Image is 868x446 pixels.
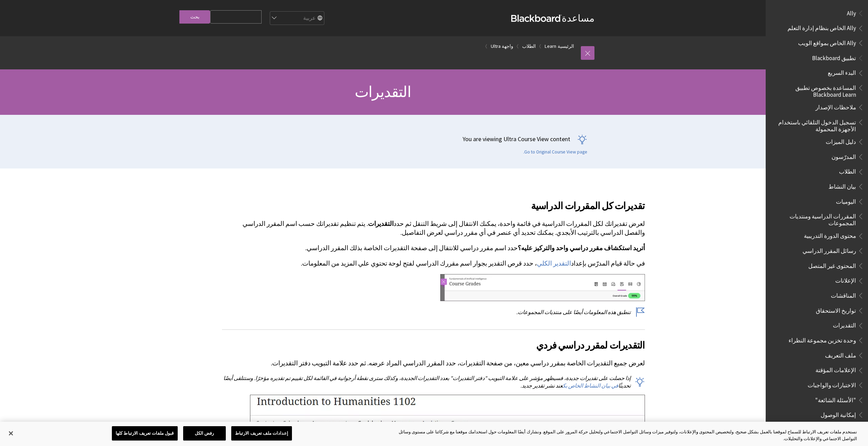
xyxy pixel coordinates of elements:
[491,42,513,51] a: واجهة Ultra
[112,426,178,441] button: قبول ملفات تعريف الارتباط كلها
[511,12,594,24] a: مساعدةBlackboard
[391,429,857,442] div: نستخدم ملفات تعريف الارتباط للسماح لموقعنا بالعمل بشكل صحيح، ولتخصيص المحتوى والإعلانات، ولتوفير ...
[563,382,618,389] a: في بيان النشاط الخاص بك
[518,244,645,252] span: أتريد استكشاف مقرر دراسي واحد والتركيز عليه؟
[815,365,856,374] span: الإعلامات المؤقتة
[522,42,536,51] a: الطلاب
[832,151,856,160] span: المدرّسون
[183,426,226,441] button: رفض الكل
[835,275,856,284] span: الإعلانات
[828,67,856,77] span: البدء السريع
[815,394,856,404] span: "الأسئلة الشائعة"
[770,52,864,436] nav: Book outline for Blackboard App Help
[558,42,574,51] a: الرئيسية
[821,409,856,418] span: إمكانية الوصول
[833,320,856,329] span: التقديرات
[789,335,856,344] span: وحدة تخزين مجموعة النظراء
[831,290,856,299] span: المناقشات
[355,82,411,101] span: التقديرات
[368,220,394,228] span: التقديرات
[222,244,645,253] p: حدد اسم مقرر دراسي للانتقال إلى صفحة التقديرات الخاصة بذلك المقرر الدراسي.
[222,308,645,316] p: تنطبق هذه المعلومات أيضًا على منتديات المجموعات.
[816,305,856,314] span: تواريخ الاستحقاق
[812,52,856,62] span: تطبيق Blackboard
[803,245,856,254] span: رسائل المقرر الدراسي
[545,42,556,51] a: Learn
[222,374,645,390] p: إذا حصلت على تقديرات جديدة، فسيظهر مؤشر على علامة التبويب "دفتر التقديرات" بعدد التقديرات الجديدة...
[808,379,856,389] span: الاختبارات والواجبات
[164,135,587,143] p: You are viewing Ultra Course View content
[222,190,645,213] h2: تقديرات كل المقررات الدراسية
[222,259,645,268] p: في حالة قيام المدرّس بإعداد ، حدد قرص التقدير بجوار اسم مقررك الدراسي لفتح لوحة تحتوي علي المزيد ...
[269,12,324,25] select: Site Language Selector
[770,8,864,49] nav: Book outline for Anthology Ally Help
[222,359,645,368] p: لعرض جميع التقديرات الخاصة بمقرر دراسي معين، من صفحة التقديرات، حدد المقرر الدراسي المراد عرضه. ث...
[828,181,856,190] span: بيان النشاط
[179,10,210,24] input: بحث
[231,426,292,441] button: إعدادات ملف تعريف الارتباط
[808,260,856,269] span: المحتوى غير المتصل
[774,211,856,227] span: المقررات الدراسية ومنتديات المجموعات
[798,37,856,46] span: Ally الخاص بمواقع الويب
[836,196,856,205] span: اليوميات
[839,166,856,175] span: الطلاب
[523,149,587,155] a: Go to Original Course View page.
[847,8,856,17] span: Ally
[815,102,856,111] span: ملاحظات الإصدار
[222,329,645,352] h2: التقديرات لمقرر دراسي فردي
[826,136,856,145] span: دليل الميزات
[537,259,571,268] a: التقدير الكلي
[774,82,856,98] span: المساعدة بخصوص تطبيق Blackboard Learn
[825,350,856,359] span: ملف التعريف
[774,117,856,133] span: تسجيل الدخول التلقائي باستخدام الأجهزة المحمولة
[788,23,856,32] span: Ally الخاص بنظام إدارة التعلم
[3,426,18,441] button: إغلاق
[511,15,562,22] strong: Blackboard
[804,230,856,240] span: محتوى الدورة التدريبية
[222,219,645,237] p: لعرض تقديراتك لكل المقررات الدراسية في قائمة واحدة، يمكنك الانتقال إلى شريط التنقل ثم حدد . يتم ت...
